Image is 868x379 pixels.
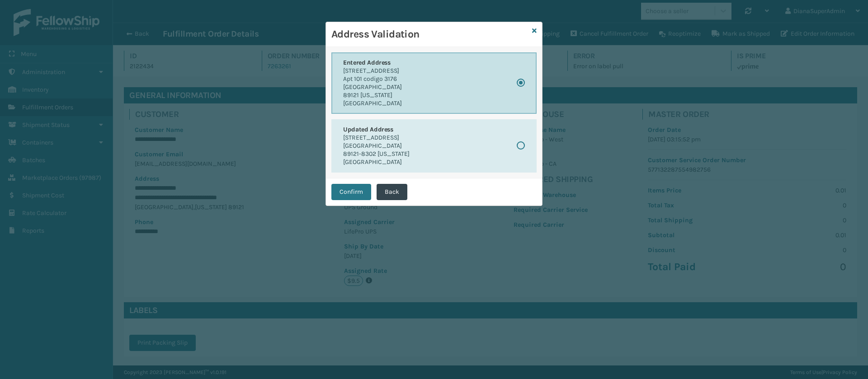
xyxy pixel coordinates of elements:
h6: Updated Address [343,126,410,134]
h3: Address Validation [331,28,528,41]
p: 89121-8302 [US_STATE] [343,150,410,158]
p: [STREET_ADDRESS] [343,67,402,75]
button: Back [377,184,407,200]
h6: Entered Address [343,59,402,67]
button: Confirm [331,184,371,200]
p: Apt 101 codigo 3176 [343,75,402,83]
p: [GEOGRAPHIC_DATA] [343,142,410,150]
p: [GEOGRAPHIC_DATA] [343,158,410,166]
p: 89121 [US_STATE] [343,91,402,99]
p: [GEOGRAPHIC_DATA] [343,99,402,108]
p: [STREET_ADDRESS] [343,134,410,142]
p: [GEOGRAPHIC_DATA] [343,83,402,91]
